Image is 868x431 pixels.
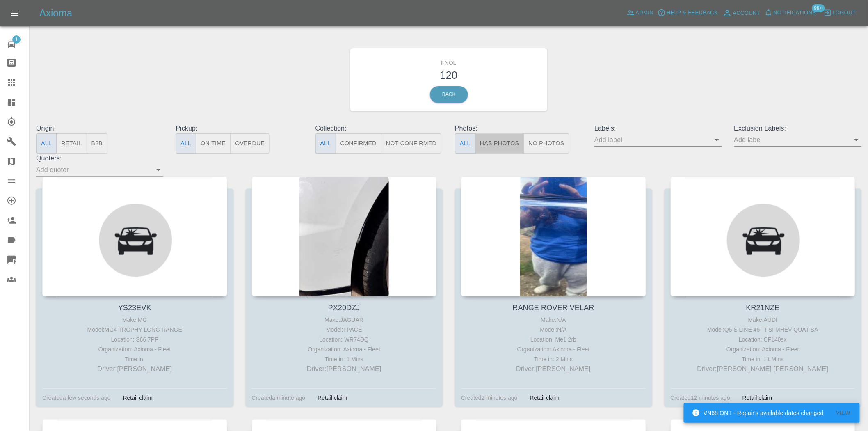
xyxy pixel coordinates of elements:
[252,393,306,403] div: Created a minute ago
[356,67,541,83] h3: 120
[692,406,824,420] div: VN68 ONT - Repair's available dates changed
[381,133,441,154] button: Not Confirmed
[671,393,731,403] div: Created 12 minutes ago
[455,124,582,133] p: Photos:
[117,393,159,403] div: Retail claim
[667,8,718,18] span: Help & Feedback
[328,304,360,312] a: PX20DZJ
[254,335,435,344] div: Location: WR74DQ
[625,7,656,19] a: Admin
[463,335,644,344] div: Location: Me1 2rb
[774,8,816,18] span: Notifications
[636,8,654,18] span: Admin
[254,344,435,354] div: Organization: Axioma - Fleet
[475,133,524,154] button: Has Photos
[656,7,720,19] button: Help & Feedback
[524,393,566,403] div: Retail claim
[673,325,854,335] div: Model: Q5 S LINE 45 TFSI MHEV QUAT SA
[311,393,353,403] div: Retail claim
[711,134,723,146] button: Open
[734,124,861,133] p: Exclusion Labels:
[39,7,72,20] h5: Axioma
[12,35,21,44] span: 1
[36,124,163,133] p: Origin:
[830,407,857,420] button: View
[673,364,854,374] p: Driver: [PERSON_NAME] [PERSON_NAME]
[44,364,225,374] p: Driver: [PERSON_NAME]
[5,3,25,23] button: Open drawer
[673,354,854,364] div: Time in: 11 Mins
[851,134,862,146] button: Open
[463,344,644,354] div: Organization: Axioma - Fleet
[463,325,644,335] div: Model: N/A
[56,133,87,154] button: Retail
[196,133,231,154] button: On Time
[356,55,541,67] h6: FNOL
[44,344,225,354] div: Organization: Axioma - Fleet
[87,133,108,154] button: B2B
[254,364,435,374] p: Driver: [PERSON_NAME]
[455,133,475,154] button: All
[315,133,336,154] button: All
[734,133,849,146] input: Add label
[594,124,722,133] p: Labels:
[230,133,270,154] button: Overdue
[463,354,644,364] div: Time in: 2 Mins
[254,325,435,335] div: Model: I-PACE
[463,364,644,374] p: Driver: [PERSON_NAME]
[822,7,858,19] button: Logout
[44,354,225,364] div: Time in:
[36,163,151,176] input: Add quoter
[673,315,854,325] div: Make: AUDI
[153,164,164,176] button: Open
[463,315,644,325] div: Make: N/A
[513,304,594,312] a: RANGE ROVER VELAR
[736,393,778,403] div: Retail claim
[673,335,854,344] div: Location: CF140sx
[746,304,780,312] a: KR21NZE
[833,8,856,18] span: Logout
[44,335,225,344] div: Location: S66 7PF
[336,133,381,154] button: Confirmed
[36,154,163,163] p: Quoters:
[524,133,569,154] button: No Photos
[594,133,709,146] input: Add label
[44,325,225,335] div: Model: MG4 TROPHY LONG RANGE
[176,124,303,133] p: Pickup:
[733,9,761,18] span: Account
[254,354,435,364] div: Time in: 1 Mins
[44,315,225,325] div: Make: MG
[673,344,854,354] div: Organization: Axioma - Fleet
[254,315,435,325] div: Make: JAGUAR
[36,133,57,154] button: All
[763,7,818,19] button: Notifications
[812,4,825,12] span: 99+
[430,86,468,103] a: Back
[118,304,151,312] a: YS23EVK
[720,7,763,20] a: Account
[315,124,443,133] p: Collection:
[461,393,518,403] div: Created 2 minutes ago
[42,393,111,403] div: Created a few seconds ago
[176,133,196,154] button: All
